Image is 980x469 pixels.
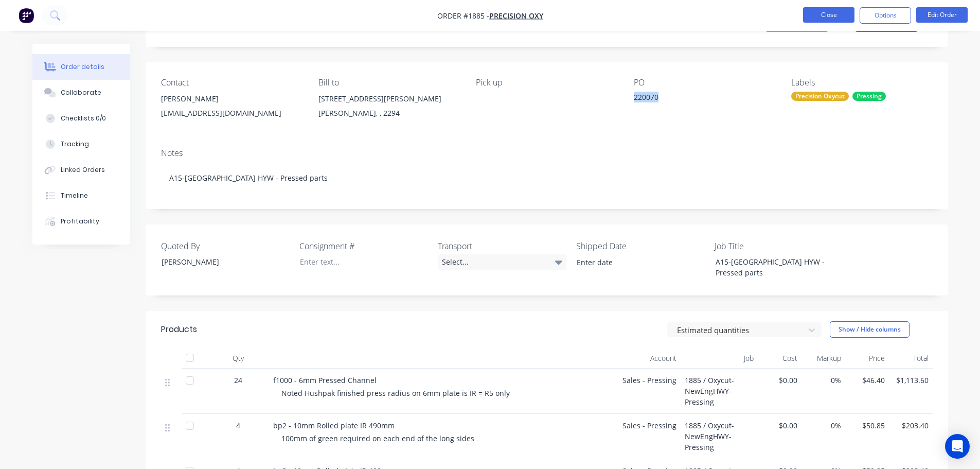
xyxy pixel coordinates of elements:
[61,191,88,200] div: Timeline
[707,254,836,280] div: A15-[GEOGRAPHIC_DATA] HYW - Pressed parts
[281,433,474,443] span: 100mm of green required on each end of the long sides
[299,240,428,252] label: Consignment #
[161,323,197,336] div: Products
[489,11,543,21] a: Precision Oxy
[32,157,130,183] button: Linked Orders
[806,375,841,386] span: 0%
[945,434,970,459] div: Open Intercom Messenger
[889,348,933,369] div: Total
[61,165,105,175] div: Linked Orders
[681,414,758,459] div: 1885 / Oxycut-NewEngHWY-Pressing
[153,254,282,269] div: [PERSON_NAME]
[32,54,130,80] button: Order details
[61,114,106,123] div: Checklists 0/0
[762,375,797,386] span: $0.00
[791,78,932,88] div: Labels
[32,183,130,209] button: Timeline
[578,414,681,459] div: Sales - Pressing
[634,92,762,106] div: 220070
[438,254,566,270] div: Select...
[236,420,240,431] span: 4
[476,78,617,88] div: Pick up
[849,375,885,386] span: $46.40
[318,92,459,106] div: [STREET_ADDRESS][PERSON_NAME]
[893,420,929,431] span: $203.40
[438,240,566,252] label: Transport
[61,140,89,149] div: Tracking
[916,7,968,23] button: Edit Order
[161,162,933,194] div: A15-[GEOGRAPHIC_DATA] HYW - Pressed parts
[161,92,302,106] div: [PERSON_NAME]
[437,11,489,21] span: Order #1885 -
[281,388,510,398] span: Noted Hushpak finished press radius on 6mm plate is IR = R5 only
[19,8,34,23] img: Factory
[318,106,459,120] div: [PERSON_NAME], , 2294
[681,369,758,414] div: 1885 / Oxycut-NewEngHWY-Pressing
[791,92,849,101] div: Precision Oxycut
[161,240,290,252] label: Quoted By
[32,131,130,157] button: Tracking
[273,375,377,385] span: f1000 - 6mm Pressed Channel
[715,240,843,252] label: Job Title
[161,92,302,125] div: [PERSON_NAME][EMAIL_ADDRESS][DOMAIN_NAME]
[161,78,302,88] div: Contact
[830,321,910,338] button: Show / Hide columns
[634,78,775,88] div: PO
[852,92,886,101] div: Pressing
[806,420,841,431] span: 0%
[803,7,854,23] button: Close
[61,88,101,97] div: Collaborate
[801,348,845,369] div: Markup
[576,240,705,252] label: Shipped Date
[161,148,933,158] div: Notes
[860,7,911,24] button: Options
[318,92,459,125] div: [STREET_ADDRESS][PERSON_NAME][PERSON_NAME], , 2294
[32,106,130,131] button: Checklists 0/0
[845,348,889,369] div: Price
[32,80,130,106] button: Collaborate
[61,217,99,226] div: Profitability
[161,106,302,120] div: [EMAIL_ADDRESS][DOMAIN_NAME]
[578,369,681,414] div: Sales - Pressing
[273,421,395,430] span: bp2 - 10mm Rolled plate IR 490mm
[569,255,698,270] input: Enter date
[681,348,758,369] div: Job
[762,420,797,431] span: $0.00
[893,375,929,386] span: $1,113.60
[207,348,269,369] div: Qty
[758,348,801,369] div: Cost
[849,420,885,431] span: $50.85
[32,209,130,234] button: Profitability
[318,78,459,88] div: Bill to
[234,375,242,386] span: 24
[578,348,681,369] div: Account
[61,62,104,72] div: Order details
